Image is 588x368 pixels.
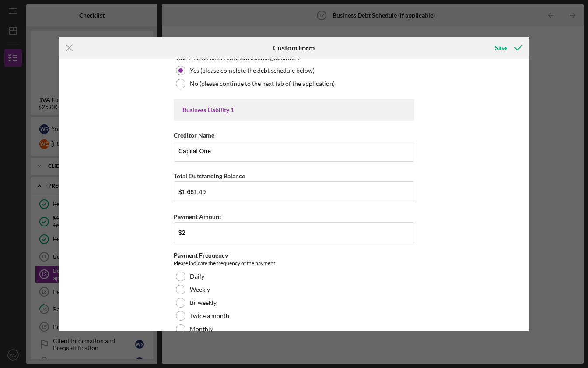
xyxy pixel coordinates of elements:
div: Save [495,39,507,57]
label: Payment Amount [174,213,221,220]
label: Bi-weekly [190,299,217,306]
label: Twice a month [190,312,229,319]
label: Creditor Name [174,131,214,139]
label: Monthly [190,326,213,333]
div: Business Liability 1 [182,106,406,113]
label: No (please continue to the next tab of the application) [190,80,335,87]
div: *Does the Business have outstanding liabilities? [174,55,414,62]
label: Weekly [190,286,210,293]
div: Payment Frequency [174,252,414,259]
div: Please indicate the frequency of the payment. [174,259,414,268]
label: Daily [190,273,204,280]
button: Save [486,39,529,57]
label: Yes (please complete the debt schedule below) [190,67,315,74]
label: Total Outstanding Balance [174,172,245,180]
h6: Custom Form [273,44,315,52]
